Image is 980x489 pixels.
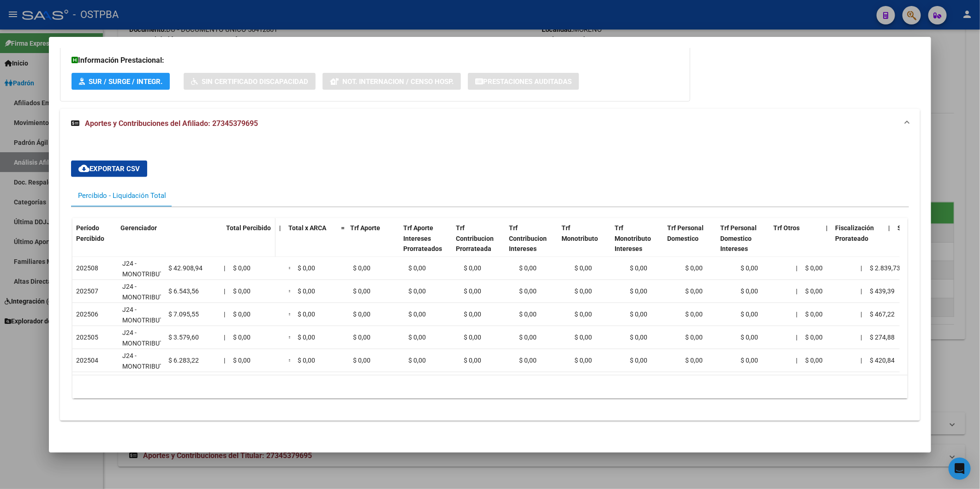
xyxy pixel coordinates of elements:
datatable-header-cell: Trf Contribucion Intereses Prorateada [505,218,558,269]
span: Trf Contribucion Intereses Prorateada [509,224,547,263]
span: | [796,287,797,295]
span: J24 - MONOTRIBUTO-IGUALDAD SALUD-PRENSA [122,306,170,355]
span: 202504 [76,357,98,364]
span: | [224,357,225,364]
datatable-header-cell: Trf Aporte Intereses Prorrateados [400,218,453,269]
span: $ 0,00 [741,357,758,364]
span: $ 42.908,94 [168,264,203,272]
datatable-header-cell: Trf Personal Domestico Intereses [717,218,770,269]
span: | [224,264,225,272]
span: 202507 [76,287,98,295]
span: $ 0,00 [408,334,426,341]
span: $ 0,00 [519,310,537,318]
span: J24 - MONOTRIBUTO-IGUALDAD SALUD-PRENSA [122,283,170,332]
span: $ 0,00 [464,334,481,341]
span: | [860,357,862,364]
span: 202505 [76,334,98,341]
span: $ 0,00 [298,357,315,364]
div: Percibido - Liquidación Total [78,191,166,201]
span: Trf Aporte Intereses Prorrateados [403,224,442,253]
span: 202508 [76,264,98,272]
span: | [860,334,862,341]
span: | [796,264,797,272]
span: $ 0,00 [574,287,592,295]
span: $ 0,00 [464,264,481,272]
button: SUR / SURGE / INTEGR. [72,73,170,90]
span: $ 0,00 [519,334,537,341]
span: Suma [897,224,914,232]
button: Sin Certificado Discapacidad [184,73,316,90]
span: $ 0,00 [353,357,370,364]
span: Fiscalización Prorateado [835,224,874,242]
span: $ 0,00 [233,287,251,295]
span: Total x ARCA [288,224,326,232]
span: $ 0,00 [741,334,758,341]
span: Período Percibido [76,224,104,242]
span: Sin Certificado Discapacidad [202,78,308,86]
span: $ 2.839,73 [870,264,900,272]
span: $ 0,00 [630,264,647,272]
datatable-header-cell: Trf Monotributo Intereses [611,218,664,269]
span: Trf Monotributo Intereses [615,224,651,253]
span: J24 - MONOTRIBUTO-IGUALDAD SALUD-PRENSA [122,329,170,378]
span: $ 0,00 [408,287,426,295]
datatable-header-cell: Fiscalización Prorateado [831,218,884,269]
span: Trf Contribucion Prorrateada [456,224,494,253]
datatable-header-cell: Período Percibido [72,218,117,269]
span: $ 0,00 [630,357,647,364]
h3: Información Prestacional: [72,55,679,66]
span: $ 0,00 [574,310,592,318]
span: Exportar CSV [78,165,140,173]
span: | [279,224,281,232]
datatable-header-cell: Trf Monotributo [558,218,611,269]
span: $ 0,00 [519,264,537,272]
span: $ 0,00 [233,310,251,318]
span: $ 7.095,55 [168,310,199,318]
span: = [288,287,292,295]
span: | [796,310,797,318]
datatable-header-cell: Trf Otros [770,218,823,269]
span: $ 0,00 [408,310,426,318]
span: = [288,310,292,318]
span: $ 0,00 [464,310,481,318]
span: | [860,310,862,318]
span: Gerenciador [120,224,157,232]
span: | [860,264,862,272]
span: $ 0,00 [805,334,823,341]
span: $ 0,00 [233,357,251,364]
span: $ 0,00 [574,264,592,272]
datatable-header-cell: Trf Contribucion Prorrateada [452,218,505,269]
span: | [224,287,225,295]
span: $ 0,00 [233,334,251,341]
span: = [288,334,292,341]
span: J24 - MONOTRIBUTO-IGUALDAD SALUD-PRENSA [122,260,170,309]
span: $ 0,00 [298,287,315,295]
span: | [860,287,862,295]
span: $ 0,00 [353,310,370,318]
span: Prestaciones Auditadas [483,78,572,86]
span: Trf Otros [773,224,800,232]
span: $ 0,00 [464,287,481,295]
datatable-header-cell: Trf Aporte [347,218,400,269]
span: $ 0,00 [630,287,647,295]
span: $ 0,00 [741,310,758,318]
span: $ 6.283,22 [168,357,199,364]
datatable-header-cell: Total x ARCA [285,218,338,269]
span: | [224,310,225,318]
span: $ 0,00 [464,357,481,364]
span: SUR / SURGE / INTEGR. [89,78,162,86]
span: $ 0,00 [298,310,315,318]
button: Exportar CSV [71,161,147,177]
span: $ 3.579,60 [168,334,199,341]
datatable-header-cell: Total Percibido [222,218,275,269]
span: Trf Personal Domestico [668,224,704,242]
span: $ 0,00 [741,287,758,295]
span: Not. Internacion / Censo Hosp. [342,78,454,86]
span: $ 0,00 [519,357,537,364]
span: 202506 [76,310,98,318]
mat-expansion-panel-header: Aportes y Contribuciones del Afiliado: 27345379695 [60,109,920,138]
span: Trf Aporte [350,224,380,232]
span: $ 0,00 [298,264,315,272]
span: $ 0,00 [685,357,703,364]
span: | [888,224,890,232]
